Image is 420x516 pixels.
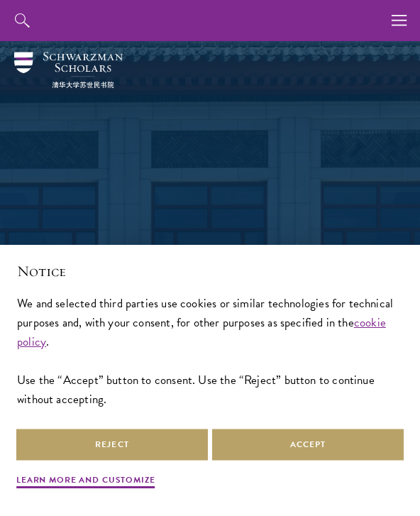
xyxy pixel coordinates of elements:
[17,262,403,282] h2: Notice
[14,52,123,88] img: Schwarzman Scholars
[17,314,386,351] a: cookie policy
[212,429,404,461] button: Accept
[16,473,155,490] button: Learn more and customize
[16,429,208,461] button: Reject
[17,294,403,409] div: We and selected third parties use cookies or similar technologies for technical purposes and, wit...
